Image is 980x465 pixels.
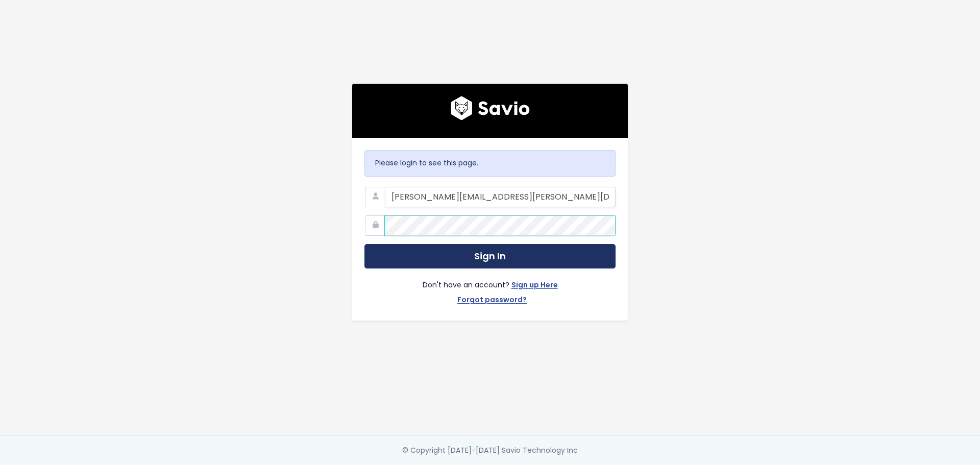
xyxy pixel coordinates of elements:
[402,444,578,457] div: © Copyright [DATE]-[DATE] Savio Technology Inc
[457,293,527,308] a: Forgot password?
[364,268,616,308] div: Don't have an account?
[385,187,616,207] input: Your Work Email Address
[451,96,530,120] img: logo600x187.a314fd40982d.png
[511,279,558,293] a: Sign up Here
[375,157,605,169] p: Please login to see this page.
[364,244,616,269] button: Sign In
